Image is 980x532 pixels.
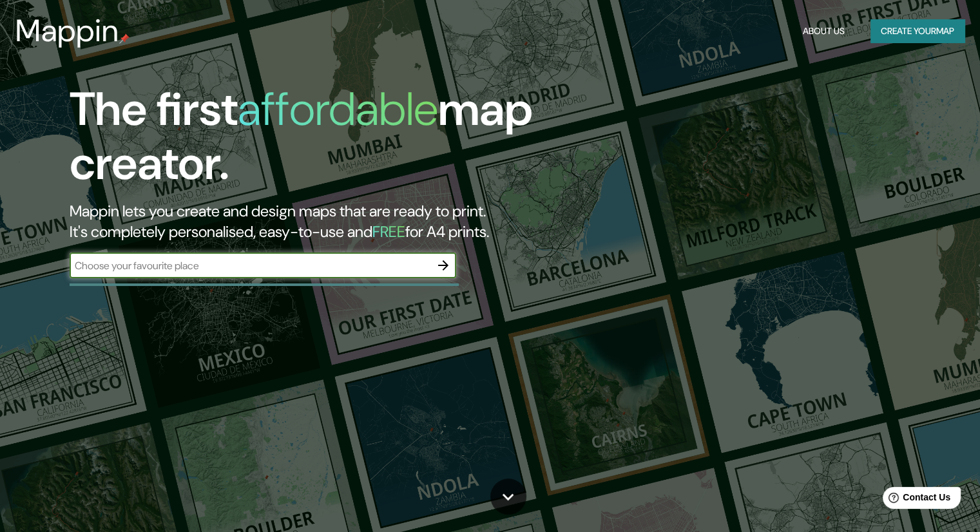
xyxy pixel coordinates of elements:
[870,19,965,43] button: Create yourmap
[119,33,130,44] img: mappin-pin
[238,79,438,139] h1: affordable
[15,13,119,49] h3: Mappin
[798,19,850,43] button: About Us
[70,201,560,242] h2: Mappin lets you create and design maps that are ready to print. It's completely personalised, eas...
[865,482,966,518] iframe: Help widget launcher
[70,258,430,273] input: Choose your favourite place
[70,82,560,201] h1: The first map creator.
[372,222,405,242] h5: FREE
